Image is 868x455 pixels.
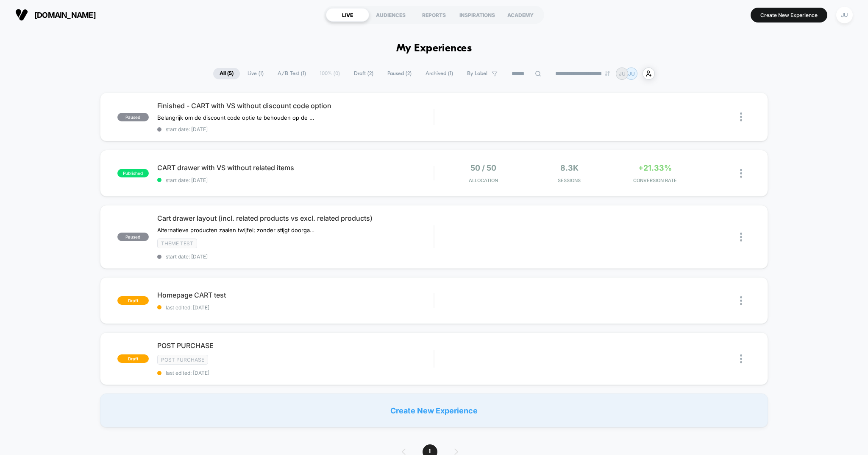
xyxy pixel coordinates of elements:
[740,233,742,242] img: close
[740,112,742,121] img: close
[15,8,28,21] img: Visually logo
[605,71,610,76] img: end
[348,68,380,79] span: Draft ( 2 )
[100,393,768,427] div: Create New Experience
[615,177,696,183] span: CONVERSION RATE
[157,114,314,121] span: Belangrijk om de discount code optie te behouden op de cart page.
[117,113,149,121] span: paused
[628,70,635,77] p: JU
[751,8,827,22] button: Create New Experience
[117,169,149,177] span: published
[157,253,434,260] span: start date: [DATE]
[412,8,456,22] div: REPORTS
[157,239,197,248] span: Theme Test
[117,354,149,363] span: draft
[529,177,610,183] span: Sessions
[241,68,270,79] span: Live ( 1 )
[157,370,434,376] span: last edited: [DATE]
[157,227,314,233] span: Alternatieve producten zaaien twijfel; zonder stijgt doorgang naar checkout.A: zonder related (ba...
[740,354,742,363] img: close
[419,68,459,79] span: Archived ( 1 )
[369,8,412,22] div: AUDIENCES
[157,101,434,110] span: Finished - CART with VS without discount code option
[157,304,434,311] span: last edited: [DATE]
[456,8,499,22] div: INSPIRATIONS
[157,355,208,365] span: Post Purchase
[157,126,434,132] span: start date: [DATE]
[157,163,434,172] span: CART drawer with VS without related items
[34,11,96,20] span: [DOMAIN_NAME]
[469,177,498,183] span: Allocation
[499,8,542,22] div: ACADEMY
[467,70,487,77] span: By Label
[740,296,742,305] img: close
[560,163,579,172] span: 8.3k
[157,291,434,299] span: Homepage CART test
[834,6,855,24] button: JU
[213,68,240,79] span: All ( 5 )
[117,233,149,241] span: paused
[157,341,434,350] span: POST PURCHASE
[117,296,149,305] span: draft
[381,68,418,79] span: Paused ( 2 )
[619,70,626,77] p: JU
[157,177,434,183] span: start date: [DATE]
[271,68,312,79] span: A/B Test ( 1 )
[13,8,98,22] button: [DOMAIN_NAME]
[396,42,472,55] h1: My Experiences
[157,214,434,222] span: Cart drawer layout (incl. related products vs excl. related products)
[836,7,853,23] div: JU
[740,169,742,178] img: close
[638,163,672,172] span: +21.33%
[326,8,369,22] div: LIVE
[470,163,496,172] span: 50 / 50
